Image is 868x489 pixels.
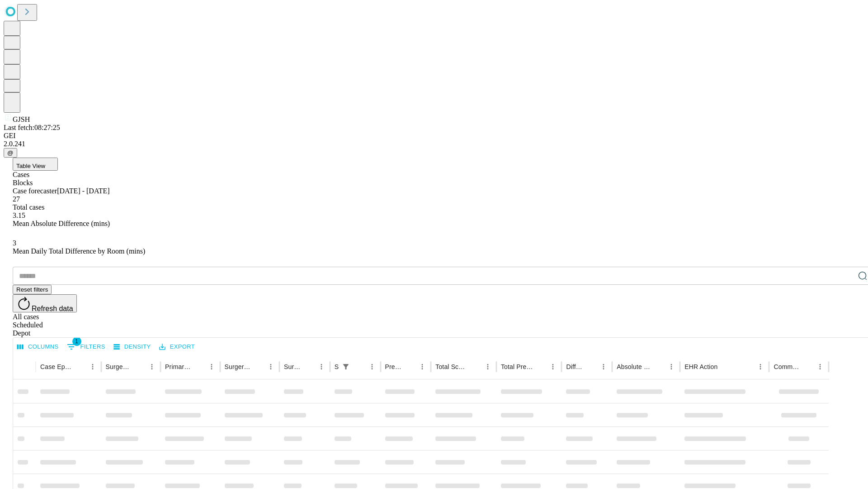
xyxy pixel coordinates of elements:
span: 3 [13,239,16,247]
div: Absolute Difference [617,363,651,370]
button: Menu [264,360,277,373]
span: Case forecaster [13,187,57,195]
button: Menu [481,360,494,373]
span: 3.15 [13,211,25,219]
button: Sort [133,360,146,373]
span: @ [7,149,14,156]
button: Density [111,340,153,354]
button: Menu [86,360,99,373]
button: Sort [193,360,205,373]
span: 1 [72,337,81,346]
span: Total cases [13,203,44,211]
button: Sort [652,360,665,373]
span: Last fetch: 08:27:25 [4,124,60,131]
span: Table View [16,163,45,169]
span: Mean Daily Total Difference by Room (mins) [13,247,145,255]
button: Export [157,340,197,354]
div: Total Predicted Duration [501,363,533,370]
button: Sort [252,360,264,373]
div: Surgery Name [225,363,251,370]
button: Sort [801,360,814,373]
button: Show filters [340,360,352,373]
button: Reset filters [13,285,52,294]
div: Surgeon Name [106,363,132,370]
button: Menu [366,360,378,373]
div: Difference [566,363,584,370]
button: Menu [315,360,328,373]
button: Sort [469,360,481,373]
span: GJSH [13,115,30,123]
button: Sort [585,360,597,373]
button: Menu [665,360,678,373]
button: Sort [534,360,547,373]
button: Show filters [65,340,108,354]
div: Predicted In Room Duration [385,363,403,370]
button: Sort [718,360,731,373]
button: @ [4,148,17,158]
button: Sort [403,360,416,373]
div: Primary Service [165,363,191,370]
div: EHR Action [684,363,717,370]
button: Sort [74,360,86,373]
div: 1 active filter [340,360,352,373]
div: GEI [4,132,864,140]
div: Surgery Date [284,363,302,370]
span: 27 [13,195,20,203]
div: Comments [774,363,800,370]
button: Refresh data [13,294,77,312]
button: Menu [416,360,429,373]
span: Reset filters [16,286,48,293]
span: [DATE] - [DATE] [57,187,109,195]
button: Menu [814,360,826,373]
button: Select columns [15,340,61,354]
div: Case Epic Id [40,363,73,370]
button: Sort [353,360,366,373]
span: Mean Absolute Difference (mins) [13,220,110,227]
div: 2.0.241 [4,140,864,148]
button: Menu [597,360,610,373]
button: Menu [146,360,158,373]
button: Table View [13,158,58,171]
div: Total Scheduled Duration [435,363,468,370]
button: Menu [205,360,218,373]
span: Refresh data [32,305,73,312]
button: Menu [754,360,767,373]
div: Scheduled In Room Duration [335,363,339,370]
button: Menu [547,360,559,373]
button: Sort [302,360,315,373]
